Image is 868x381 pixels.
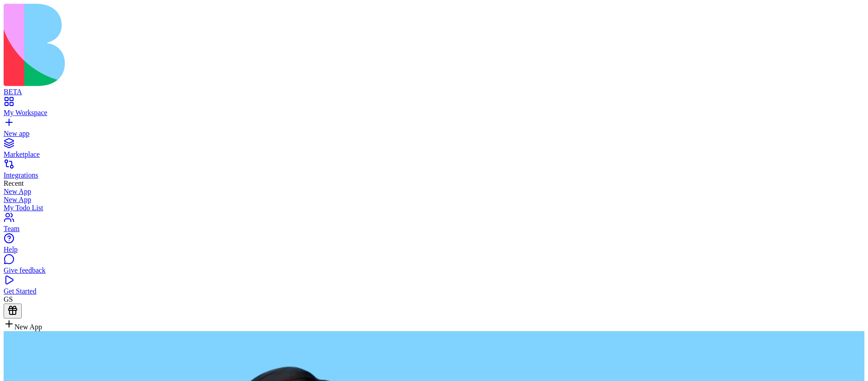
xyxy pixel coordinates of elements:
[4,179,24,187] span: Recent
[4,258,864,275] a: Give feedback
[4,4,367,86] img: logo
[4,204,864,212] a: My Todo List
[4,295,13,303] span: GS
[4,237,864,254] a: Help
[4,287,864,295] div: Get Started
[4,142,864,159] a: Marketplace
[4,130,864,138] div: New app
[4,217,864,233] a: Team
[4,88,864,96] div: BETA
[4,279,864,295] a: Get Started
[4,101,864,117] a: My Workspace
[4,80,864,96] a: BETA
[4,225,864,233] div: Team
[4,246,864,254] div: Help
[4,196,864,204] a: New App
[4,188,864,196] a: New App
[4,150,864,159] div: Marketplace
[4,121,864,138] a: New app
[14,323,42,331] span: New App
[4,163,864,179] a: Integrations
[4,109,864,117] div: My Workspace
[4,266,864,275] div: Give feedback
[4,171,864,179] div: Integrations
